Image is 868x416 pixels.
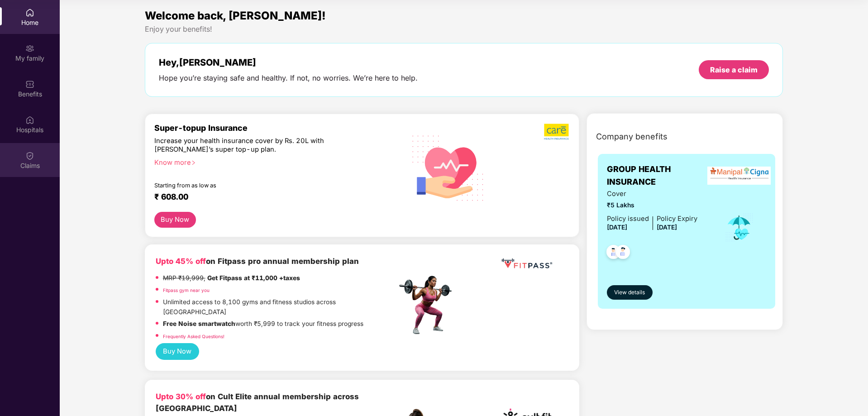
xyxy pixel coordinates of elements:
[154,137,358,154] div: Increase your health insurance cover by Rs. 20L with [PERSON_NAME]’s super top-up plan.
[163,297,396,317] p: Unlimited access to 8,100 gyms and fitness studios across [GEOGRAPHIC_DATA]
[156,392,359,413] b: on Cult Elite annual membership across [GEOGRAPHIC_DATA]
[500,255,554,272] img: fppp.png
[25,80,34,89] img: svg+xml;base64,PHN2ZyBpZD0iQmVuZWZpdHMiIHhtbG5zPSJodHRwOi8vd3d3LnczLm9yZy8yMDAwL3N2ZyIgd2lkdGg9Ij...
[607,224,627,231] span: [DATE]
[207,274,300,282] strong: Get Fitpass at ₹11,000 +taxes
[163,320,235,327] strong: Free Noise smartwatch
[614,288,645,297] span: View details
[156,343,199,360] button: Buy Now
[163,287,210,293] a: Fitpass gym near you
[156,257,359,266] b: on Fitpass pro annual membership plan
[154,192,388,203] div: ₹ 608.00
[612,242,634,264] img: svg+xml;base64,PHN2ZyB4bWxucz0iaHR0cDovL3d3dy53My5vcmcvMjAwMC9zdmciIHdpZHRoPSI0OC45NDMiIGhlaWdodD...
[25,8,34,17] img: svg+xml;base64,PHN2ZyBpZD0iSG9tZSIgeG1sbnM9Imh0dHA6Ly93d3cudzMub3JnLzIwMDAvc3ZnIiB3aWR0aD0iMjAiIG...
[154,212,196,228] button: Buy Now
[596,130,668,143] span: Company benefits
[602,242,625,264] img: svg+xml;base64,PHN2ZyB4bWxucz0iaHR0cDovL3d3dy53My5vcmcvMjAwMC9zdmciIHdpZHRoPSI0OC45NDMiIGhlaWdodD...
[544,123,570,140] img: b5dec4f62d2307b9de63beb79f102df3.png
[25,44,34,53] img: svg+xml;base64,PHN2ZyB3aWR0aD0iMjAiIGhlaWdodD0iMjAiIHZpZXdCb3g9IjAgMCAyMCAyMCIgZmlsbD0ibm9uZSIgeG...
[163,334,224,339] a: Frequently Asked Questions!
[707,167,771,185] img: insurerLogo
[25,151,34,160] img: svg+xml;base64,PHN2ZyBpZD0iQ2xhaW0iIHhtbG5zPSJodHRwOi8vd3d3LnczLm9yZy8yMDAwL3N2ZyIgd2lkdGg9IjIwIi...
[191,160,196,165] span: right
[607,285,653,300] button: View details
[607,163,712,189] span: GROUP HEALTH INSURANCE
[154,182,358,188] div: Starting from as low as
[607,189,697,199] span: Cover
[145,24,783,34] div: Enjoy your benefits!
[405,124,491,211] img: svg+xml;base64,PHN2ZyB4bWxucz0iaHR0cDovL3d3dy53My5vcmcvMjAwMC9zdmciIHhtbG5zOnhsaW5rPSJodHRwOi8vd3...
[154,123,397,133] div: Super-topup Insurance
[154,158,391,165] div: Know more
[607,214,649,224] div: Policy issued
[396,273,460,337] img: fpp.png
[145,9,326,22] span: Welcome back, [PERSON_NAME]!
[159,73,418,83] div: Hope you’re staying safe and healthy. If not, no worries. We’re here to help.
[710,65,758,75] div: Raise a claim
[657,214,697,224] div: Policy Expiry
[25,115,34,124] img: svg+xml;base64,PHN2ZyBpZD0iSG9zcGl0YWxzIiB4bWxucz0iaHR0cDovL3d3dy53My5vcmcvMjAwMC9zdmciIHdpZHRoPS...
[163,319,363,329] p: worth ₹5,999 to track your fitness progress
[607,201,697,210] span: ₹5 Lakhs
[156,392,206,401] b: Upto 30% off
[156,257,206,266] b: Upto 45% off
[159,57,418,68] div: Hey, [PERSON_NAME]
[163,274,205,282] del: MRP ₹19,999,
[725,213,754,243] img: icon
[657,224,677,231] span: [DATE]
